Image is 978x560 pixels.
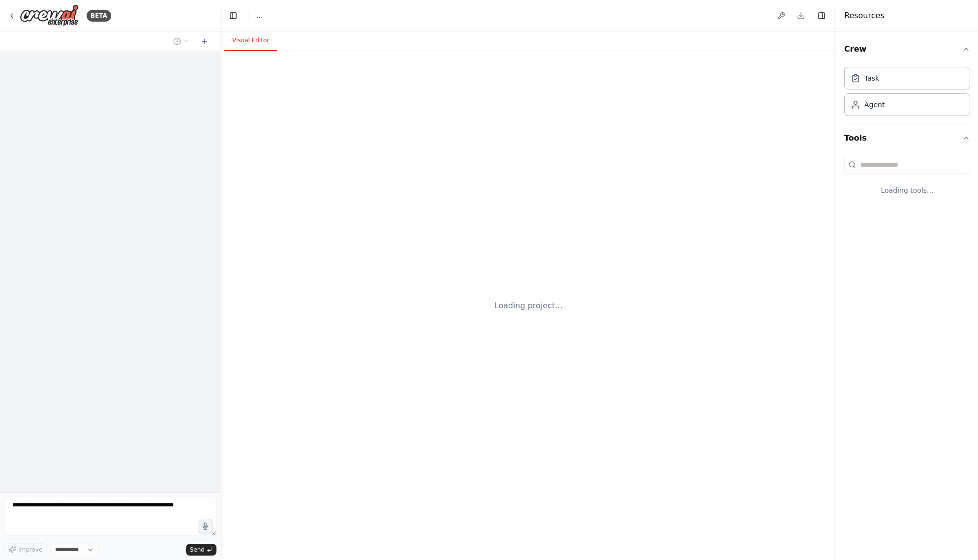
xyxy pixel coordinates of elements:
[87,10,111,22] div: BETA
[864,100,885,110] div: Agent
[18,546,42,554] span: Improve
[197,35,213,47] button: Start a new chat
[226,9,240,23] button: Hide left sidebar
[844,124,970,152] button: Tools
[844,152,970,211] div: Tools
[864,73,879,83] div: Task
[224,30,277,51] button: Visual Editor
[844,35,970,63] button: Crew
[815,9,828,23] button: Hide right sidebar
[256,11,263,21] span: ...
[198,519,213,533] button: Click to speak your automation idea
[844,63,970,124] div: Crew
[844,10,885,22] h4: Resources
[494,300,563,312] div: Loading project...
[190,546,205,554] span: Send
[169,35,193,47] button: Switch to previous chat
[186,544,216,556] button: Send
[20,4,79,27] img: Logo
[844,177,970,203] div: Loading tools...
[4,543,47,556] button: Improve
[256,11,263,21] nav: breadcrumb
